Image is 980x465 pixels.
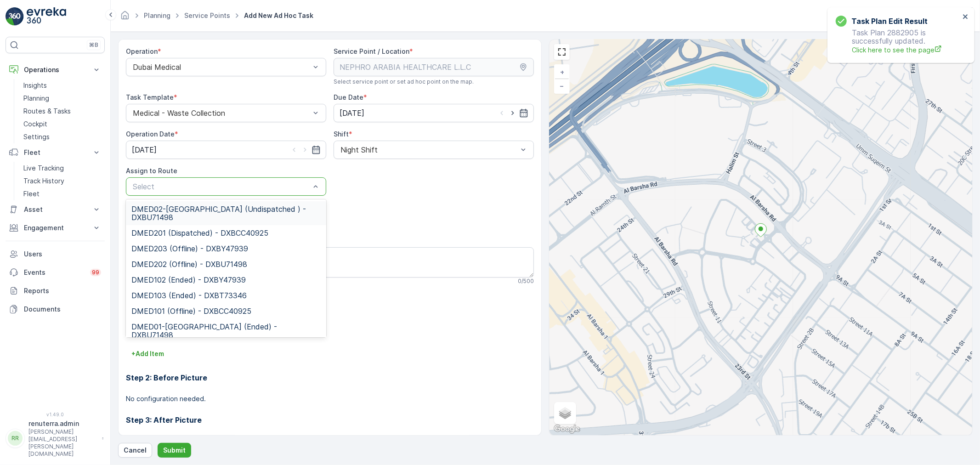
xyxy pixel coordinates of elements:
a: Open this area in Google Maps (opens a new window) [552,423,582,435]
a: Users [6,245,105,263]
p: renuterra.admin [28,419,97,428]
a: Settings [20,130,105,143]
img: logo_light-DOdMpM7g.png [27,7,66,26]
h3: Task Plan Edit Result [851,16,928,27]
a: Planning [144,11,170,19]
a: Insights [20,79,105,92]
p: 99 [92,269,99,276]
label: Service Point / Location [334,47,409,55]
a: Track History [20,175,105,187]
p: Routes & Tasks [23,107,71,116]
a: Service Points [184,11,230,19]
button: Fleet [6,143,105,162]
a: Cockpit [20,118,105,130]
p: Cockpit [23,119,47,129]
p: Live Tracking [23,164,64,173]
span: v 1.49.0 [6,412,105,417]
a: View Fullscreen [555,45,569,59]
a: Reports [6,282,105,300]
a: Zoom Out [555,79,569,93]
p: Engagement [24,223,86,232]
label: Operation [126,47,158,55]
p: Documents [24,305,101,314]
p: Users [24,250,101,259]
a: Planning [20,92,105,105]
h3: Step 3: After Picture [126,414,534,425]
span: − [560,82,565,90]
label: Due Date [334,93,363,101]
span: Select service point or set ad hoc point on the map. [334,78,474,85]
h3: Step 1: Waste & Bin Type [126,324,534,335]
span: DMED203 (Offline) - DXBY47939 [131,244,248,253]
span: DMED102 (Ended) - DXBY47939 [131,276,246,284]
p: Fleet [23,189,40,198]
input: dd/mm/yyyy [334,104,534,122]
span: DMED02-[GEOGRAPHIC_DATA] (Undispatched ) - DXBU71498 [131,205,321,221]
a: Click here to see the page [852,45,960,55]
label: Task Template [126,93,174,101]
p: Insights [23,81,47,90]
a: Events99 [6,263,105,282]
label: Shift [334,130,349,138]
span: DMED101 (Offline) - DXBCC40925 [131,307,251,315]
button: +Add Item [126,346,170,361]
p: Settings [23,132,50,142]
button: Cancel [118,443,152,458]
span: DMED103 (Ended) - DXBT73346 [131,291,247,300]
label: Assign to Route [126,167,177,175]
button: Operations [6,61,105,79]
a: Fleet [20,187,105,200]
div: RR [8,431,23,446]
h2: Task Template Configuration [126,300,534,313]
span: + [560,68,564,76]
label: Operation Date [126,130,175,138]
p: Track History [23,176,64,186]
button: close [963,13,969,22]
input: NEPHRO ARABIA HEALTHCARE L.L.C [334,58,534,76]
p: Fleet [24,148,86,157]
p: Planning [23,94,49,103]
button: Engagement [6,219,105,237]
button: RRrenuterra.admin[PERSON_NAME][EMAIL_ADDRESS][PERSON_NAME][DOMAIN_NAME] [6,419,105,458]
a: Zoom In [555,65,569,79]
a: Live Tracking [20,162,105,175]
span: DMED201 (Dispatched) - DXBCC40925 [131,229,268,237]
a: Routes & Tasks [20,105,105,118]
p: Select [133,181,310,192]
input: dd/mm/yyyy [126,141,326,159]
button: Submit [158,443,191,458]
p: [PERSON_NAME][EMAIL_ADDRESS][PERSON_NAME][DOMAIN_NAME] [28,428,97,458]
p: Task Plan 2882905 is successfully updated. [836,28,960,55]
img: Google [552,423,582,435]
span: DMED202 (Offline) - DXBU71498 [131,260,247,268]
a: Homepage [120,14,130,22]
p: + Add Item [131,349,164,358]
p: Asset [24,205,86,214]
h3: Step 2: Before Picture [126,372,534,383]
p: Reports [24,286,101,295]
img: logo [6,7,24,26]
a: Documents [6,300,105,318]
button: Asset [6,200,105,219]
p: 0 / 500 [518,278,534,285]
p: Operations [24,65,86,74]
a: Layers [555,403,575,423]
p: ⌘B [89,41,98,49]
span: DMED01-[GEOGRAPHIC_DATA] (Ended) - DXBU71498 [131,323,321,339]
span: Add New Ad Hoc Task [242,11,315,20]
p: Events [24,268,85,277]
p: No configuration needed. [126,394,534,403]
p: Cancel [124,446,147,455]
p: Submit [163,446,186,455]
